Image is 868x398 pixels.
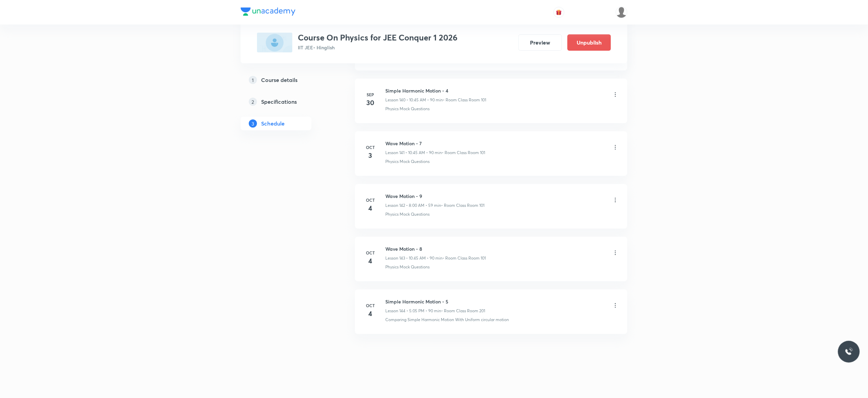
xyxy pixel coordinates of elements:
h4: 4 [364,203,377,213]
p: Lesson 140 • 10:45 AM • 90 min [385,97,443,103]
h6: Oct [364,197,377,203]
img: ttu [845,348,853,356]
img: Anuruddha Kumar [616,6,627,18]
a: Company Logo [241,7,295,17]
p: • Room Class Room 201 [441,308,485,314]
img: avatar [556,9,562,15]
img: Company Logo [241,7,295,16]
p: IIT JEE • Hinglish [298,44,457,51]
p: • Room Class Room 101 [441,202,484,209]
h4: 4 [364,256,377,266]
p: Comparing Simple Harmonic Motion With Uniform circular motion [385,317,509,323]
button: Unpublish [567,34,611,51]
img: 89A92C50-0B86-4D3E-8595-8A274224C60D_plus.png [257,33,292,52]
a: 1Course details [241,73,333,87]
h5: Specifications [261,98,297,106]
h4: 30 [364,98,377,108]
h6: Oct [364,302,377,309]
p: • Room Class Room 101 [443,255,486,261]
p: • Room Class Room 101 [443,97,486,103]
h4: 4 [364,309,377,319]
h6: Simple Harmonic Motion - 4 [385,87,486,94]
h4: 3 [364,150,377,161]
h6: Oct [364,144,377,150]
p: Physics Mock Questions [385,264,430,270]
p: Lesson 144 • 5:05 PM • 90 min [385,308,441,314]
p: Physics Mock Questions [385,159,430,165]
h6: Wave Motion - 7 [385,140,485,147]
p: Lesson 143 • 10:45 AM • 90 min [385,255,443,261]
h6: Wave Motion - 8 [385,245,486,252]
a: 2Specifications [241,95,333,109]
p: 1 [249,76,257,84]
button: avatar [553,7,564,18]
h6: Simple Harmonic Motion - 5 [385,298,485,305]
p: 3 [249,119,257,128]
p: Lesson 142 • 8:00 AM • 59 min [385,202,441,209]
p: 2 [249,98,257,106]
h6: Oct [364,250,377,256]
h6: Sep [364,92,377,98]
h5: Course details [261,76,298,84]
h5: Schedule [261,119,285,128]
p: Lesson 141 • 10:45 AM • 90 min [385,150,442,156]
button: Preview [518,34,562,51]
h3: Course On Physics for JEE Conquer 1 2026 [298,33,457,43]
h6: Wave Motion - 9 [385,193,484,200]
p: • Room Class Room 101 [442,150,485,156]
p: Physics Mock Questions [385,211,430,217]
p: Physics Mock Questions [385,106,430,112]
